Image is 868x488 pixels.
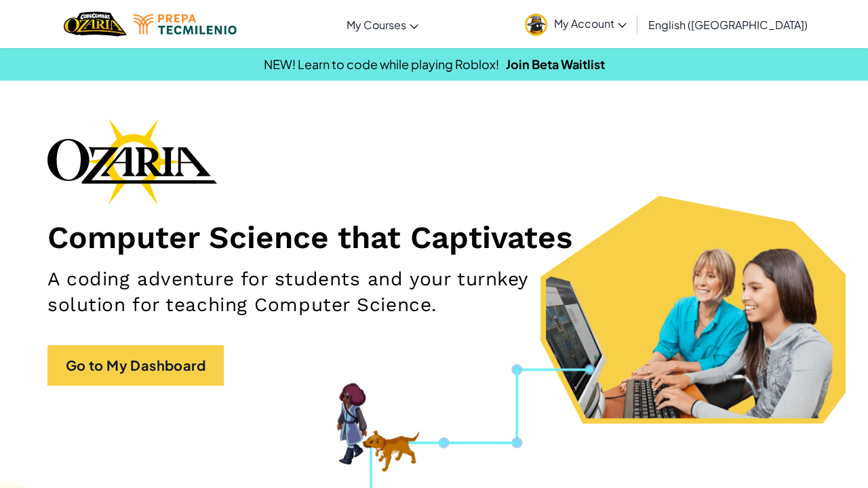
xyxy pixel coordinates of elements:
[506,56,605,72] a: Join Beta Waitlist
[340,6,425,43] a: My Courses
[47,345,224,386] a: Go to My Dashboard
[134,14,237,35] img: Tecmilenio logo
[47,118,217,205] img: Ozaria branding logo
[47,218,821,256] h1: Computer Science that Captivates
[264,56,499,72] span: NEW! Learn to code while playing Roblox!
[554,16,627,30] span: My Account
[47,266,566,318] h2: A coding adventure for students and your turnkey solution for teaching Computer Science.
[347,18,406,32] span: My Courses
[642,6,814,43] a: English ([GEOGRAPHIC_DATA])
[648,18,808,32] span: English ([GEOGRAPHIC_DATA])
[64,10,127,38] img: Home
[525,14,547,36] img: avatar
[64,10,127,38] a: Ozaria by CodeCombat logo
[518,3,633,45] a: My Account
